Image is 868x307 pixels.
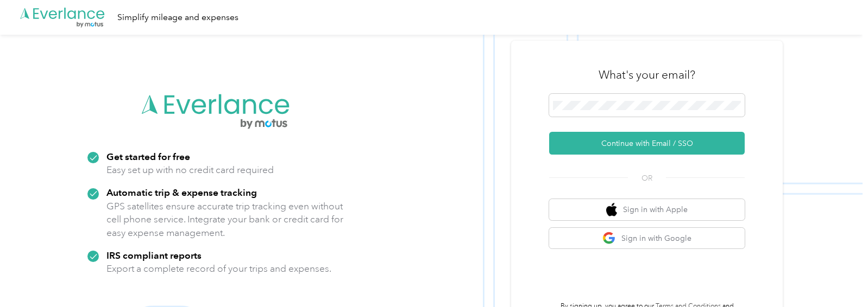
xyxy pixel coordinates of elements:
button: apple logoSign in with Apple [549,199,745,220]
img: apple logo [606,203,617,216]
p: Easy set up with no credit card required [106,163,274,177]
p: Export a complete record of your trips and expenses. [106,262,331,276]
button: google logoSign in with Google [549,228,745,249]
button: Continue with Email / SSO [549,132,745,155]
span: OR [628,172,666,184]
h3: What's your email? [599,67,695,82]
div: Simplify mileage and expenses [117,11,238,24]
img: google logo [602,232,616,245]
strong: Automatic trip & expense tracking [106,187,257,198]
p: GPS satellites ensure accurate trip tracking even without cell phone service. Integrate your bank... [106,200,344,240]
strong: IRS compliant reports [106,250,202,261]
strong: Get started for free [106,151,190,162]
